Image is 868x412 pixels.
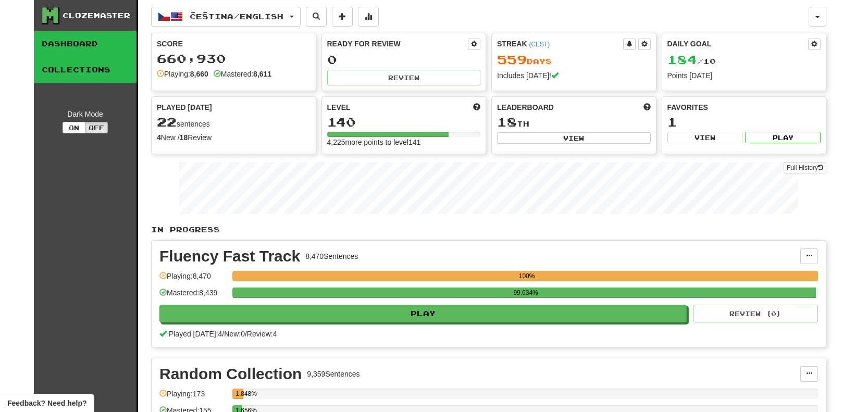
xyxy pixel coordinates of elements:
[667,52,697,67] span: 184
[497,116,651,129] div: th
[159,271,227,288] div: Playing: 8,470
[157,102,212,113] span: Played [DATE]
[157,116,311,129] div: sentences
[85,122,108,133] button: Off
[306,7,327,27] button: Search sentences
[151,224,826,235] p: In Progress
[247,330,277,338] span: Review: 4
[224,330,245,338] span: New: 0
[235,288,816,298] div: 99.634%
[222,330,224,338] span: /
[473,102,480,113] span: Score more points to level up
[693,305,818,322] button: Review (0)
[157,69,208,79] div: Playing:
[245,330,247,338] span: /
[159,389,227,406] div: Playing: 173
[327,53,481,66] div: 0
[151,7,301,27] button: Čeština/English
[190,70,208,78] strong: 8,660
[497,132,651,144] button: View
[497,52,527,67] span: 559
[169,330,222,338] span: Played [DATE]: 4
[327,137,481,147] div: 4,225 more points to level 141
[667,57,716,66] span: / 10
[305,251,358,261] div: 8,470 Sentences
[784,162,826,173] a: Full History
[157,115,177,129] span: 22
[159,288,227,305] div: Mastered: 8,439
[42,109,129,119] div: Dark Mode
[159,366,302,382] div: Random Collection
[253,70,271,78] strong: 8,611
[7,398,86,408] span: Open feedback widget
[745,132,821,143] button: Play
[497,115,517,129] span: 18
[667,132,743,143] button: View
[157,132,311,143] div: New / Review
[529,41,550,48] a: (CEST)
[497,102,554,113] span: Leaderboard
[307,369,359,379] div: 9,359 Sentences
[34,31,137,57] a: Dashboard
[63,122,85,133] button: On
[157,133,161,142] strong: 4
[235,271,818,281] div: 100%
[327,102,351,113] span: Level
[235,389,243,399] div: 1.848%
[667,102,821,113] div: Favorites
[497,53,651,67] div: Day s
[190,12,283,21] span: Čeština / English
[157,39,311,49] div: Score
[332,7,353,27] button: Add sentence to collection
[34,57,137,83] a: Collections
[159,305,687,322] button: Play
[667,116,821,129] div: 1
[497,70,651,81] div: Includes [DATE]!
[159,248,300,264] div: Fluency Fast Track
[327,39,468,49] div: Ready for Review
[63,10,130,21] div: Clozemaster
[667,39,809,50] div: Daily Goal
[358,7,379,27] button: More stats
[327,70,481,85] button: Review
[214,69,271,79] div: Mastered:
[327,116,481,129] div: 140
[497,39,623,49] div: Streak
[157,52,311,65] div: 660,930
[180,133,188,142] strong: 18
[643,102,651,113] span: This week in points, UTC
[667,70,821,81] div: Points [DATE]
